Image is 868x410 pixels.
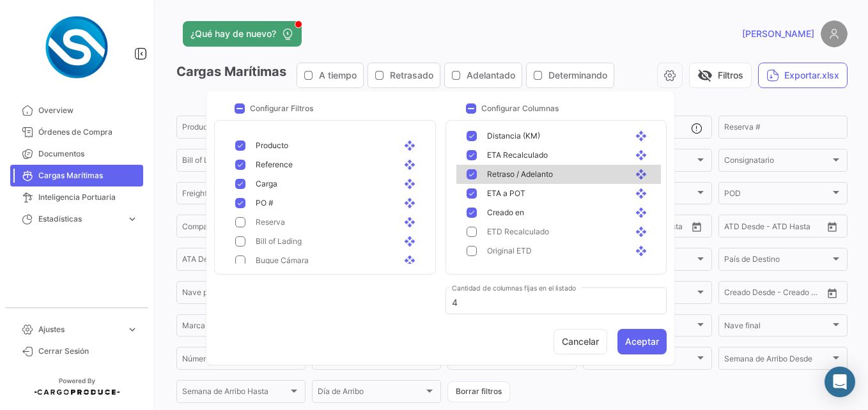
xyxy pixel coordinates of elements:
[823,284,842,303] button: Open calendar
[182,191,288,200] span: Freight Forwarder
[467,69,515,82] span: Adelantado
[687,217,706,236] button: Open calendar
[724,158,830,167] span: Consignatario
[182,125,288,133] span: Producto / SKU
[256,255,309,266] span: Buque Cámara
[127,324,138,335] span: expand_more
[487,188,525,199] span: ETA a POT
[256,140,288,151] span: Producto
[487,169,553,180] span: Retraso / Adelanto
[297,63,363,87] button: A tiempo
[635,149,651,161] mat-icon: open_with
[256,216,285,228] span: Reserva
[548,69,607,82] span: Determinando
[256,178,277,190] span: Carga
[256,197,274,209] span: PO #
[10,143,143,165] a: Documentos
[635,226,651,238] mat-icon: open_with
[823,217,842,236] button: Open calendar
[487,149,548,161] span: ETA Recalculado
[182,290,288,299] span: Nave próxima a arribar en
[487,226,549,238] span: ETD Recalculado
[38,105,138,116] span: Overview
[250,103,313,114] h3: Configurar Filtros
[182,323,288,332] span: Marca de Sensor
[724,356,830,365] span: Semana de Arribo Desde
[635,245,651,257] mat-icon: open_with
[10,165,143,186] a: Cargas Marítimas
[390,69,433,82] span: Retrasado
[635,188,651,199] mat-icon: open_with
[38,148,138,160] span: Documentos
[182,257,183,266] input: ATA Desde
[182,389,288,398] span: Semana de Arribo Hasta
[487,245,532,257] span: Original ETD
[256,236,302,247] span: Bill of Lading
[635,207,651,218] mat-icon: open_with
[38,192,138,203] span: Inteligencia Portuaria
[724,257,830,266] span: País de Destino
[38,324,121,335] span: Ajustes
[617,329,667,354] button: Aceptar
[445,63,522,87] button: Adelantado
[821,20,848,47] img: placeholder-user.png
[190,27,276,40] span: ¿Qué hay de nuevo?
[183,21,302,47] button: ¿Qué hay de nuevo?
[554,329,607,354] button: Cancelar
[724,224,725,232] input: ATD Desde
[404,236,419,247] mat-icon: open_with
[10,100,143,121] a: Overview
[404,140,419,151] mat-icon: open_with
[404,178,419,190] mat-icon: open_with
[176,63,618,88] h3: Cargas Marítimas
[734,290,781,299] input: Creado Hasta
[734,224,781,232] input: ATD Hasta
[635,130,651,142] mat-icon: open_with
[318,389,424,398] span: Día de Arribo
[319,69,357,82] span: A tiempo
[192,257,239,266] input: ATA Hasta
[38,170,138,181] span: Cargas Marítimas
[404,197,419,209] mat-icon: open_with
[368,63,440,87] button: Retrasado
[10,121,143,143] a: Órdenes de Compra
[38,126,138,138] span: Órdenes de Compra
[404,216,419,228] mat-icon: open_with
[487,207,524,218] span: Creado en
[758,63,848,88] button: Exportar.xlsx
[404,159,419,171] mat-icon: open_with
[487,130,540,142] span: Distancia (KM)
[635,169,651,180] mat-icon: open_with
[689,63,752,88] button: visibility_offFiltros
[724,290,725,299] input: Creado Desde
[10,186,143,208] a: Inteligencia Portuaria
[127,213,138,225] span: expand_more
[45,15,109,79] img: Logo+spray-solutions.png
[697,68,713,83] span: visibility_off
[447,381,510,402] button: Borrar filtros
[724,323,830,332] span: Nave final
[742,27,814,40] span: [PERSON_NAME]
[182,224,288,232] span: Compañía naviera
[38,213,121,225] span: Estadísticas
[38,345,138,357] span: Cerrar Sesión
[527,63,614,87] button: Determinando
[404,255,419,266] mat-icon: open_with
[825,367,855,397] div: Abrir Intercom Messenger
[256,159,293,171] span: Reference
[724,191,830,200] span: POD
[481,103,559,114] h3: Configurar Columnas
